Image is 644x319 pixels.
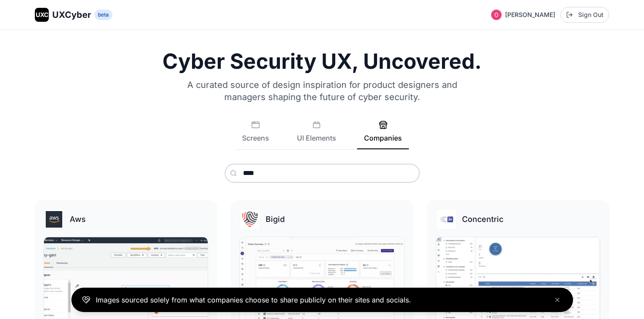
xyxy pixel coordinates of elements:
img: Profile [491,10,502,20]
button: Sign Out [560,7,609,23]
span: beta [94,10,112,20]
h3: Bigid [266,213,285,225]
span: UXCyber [52,9,91,21]
button: UI Elements [290,121,343,149]
button: Screens [235,121,276,149]
button: Close banner [552,295,563,305]
h3: Aws [70,213,86,225]
h3: Concentric [462,213,503,225]
img: Bigid logo [240,209,260,229]
span: UXC [36,10,48,19]
img: Aws logo [44,209,64,229]
h1: Cyber Security UX, Uncovered. [35,51,609,72]
button: Companies [357,121,409,149]
a: UXCUXCyberbeta [35,8,112,22]
p: A curated source of design inspiration for product designers and managers shaping the future of c... [176,79,469,103]
span: [PERSON_NAME] [505,10,555,19]
img: Concentric logo [436,209,456,229]
p: Images sourced solely from what companies choose to share publicly on their sites and socials. [96,295,411,305]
